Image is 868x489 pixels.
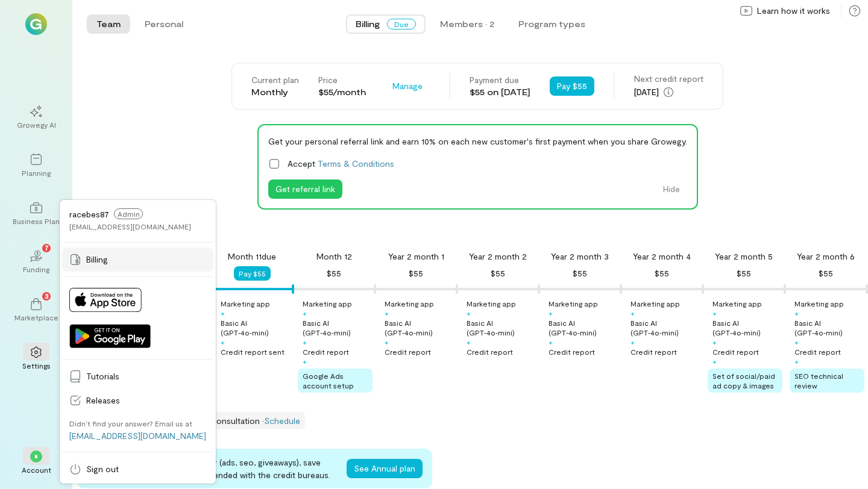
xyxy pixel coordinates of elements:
button: Personal [135,14,193,34]
div: + [303,357,307,366]
div: Basic AI (GPT‑4o‑mini) [303,318,373,337]
span: Tutorials [86,370,206,382]
button: Pay $55 [234,266,271,281]
div: $55 [327,266,341,281]
div: Month 12 [316,251,352,263]
a: Tutorials [62,364,213,388]
div: Credit report [303,347,349,357]
span: Releases [86,394,206,406]
a: Releases [62,388,213,413]
div: Credit report [467,347,513,357]
div: + [385,308,389,318]
div: $55 [491,266,505,281]
button: Program types [509,14,595,34]
a: [EMAIL_ADDRESS][DOMAIN_NAME] [69,431,206,441]
button: BillingDue [346,14,426,34]
a: Growegy AI [14,96,58,139]
div: Marketing app [794,299,844,308]
div: + [631,337,635,347]
div: Basic AI (GPT‑4o‑mini) [631,318,700,337]
div: $55/month [318,86,366,98]
span: Due [387,19,416,30]
button: See Annual plan [347,459,423,478]
div: Marketing app [631,299,680,308]
div: + [385,337,389,347]
div: + [712,337,717,347]
div: Marketing app [385,299,434,308]
button: Get referral link [268,179,342,199]
span: SEO technical review [794,372,843,390]
div: Basic AI (GPT‑4o‑mini) [794,318,864,337]
div: + [221,308,225,318]
a: Terms & Conditions [318,158,394,169]
img: Download on App Store [69,288,142,312]
div: Growegy AI [17,120,56,129]
div: Next credit report [634,73,703,85]
div: Month 11 due [228,251,276,263]
div: + [467,308,471,318]
div: Year 2 month 5 [715,251,773,263]
div: Funding [23,264,49,274]
div: Marketing app [712,299,762,308]
div: Year 2 month 6 [797,251,855,263]
span: Admin [114,208,143,219]
div: Year 2 month 1 [388,251,444,263]
button: Pay $55 [550,76,594,96]
a: Schedule [264,416,300,426]
div: Settings [22,361,51,370]
div: $55 [573,266,587,281]
a: Funding [14,240,58,284]
div: Basic AI (GPT‑4o‑mini) [549,318,618,337]
div: $55 on [DATE] [470,86,530,98]
div: + [794,308,799,318]
div: Marketing app [303,299,352,308]
div: + [221,337,225,347]
span: Manage [392,80,423,92]
div: Credit report sent [221,347,285,357]
div: Price [318,74,366,86]
div: Monthly [251,86,299,98]
div: Credit report [385,347,431,357]
div: $55 [737,266,751,281]
a: Marketplace [14,288,58,332]
a: Billing [62,248,213,272]
div: Marketing app [221,299,270,308]
div: + [549,337,553,347]
div: Payment due [470,74,530,86]
span: Billing [86,254,206,266]
div: Credit report [631,347,677,357]
div: [DATE] [634,85,703,99]
div: Year 2 month 4 [633,251,691,263]
div: Year 2 month 3 [551,251,609,263]
span: Set of social/paid ad copy & images [712,372,775,390]
div: Business Plan [13,216,60,226]
div: $55 [409,266,423,281]
div: Current plan [251,74,299,86]
span: racebes87 [69,209,109,219]
div: + [549,308,553,318]
div: + [712,308,717,318]
button: Hide [656,179,687,199]
a: Settings [14,337,58,380]
div: Marketplace [14,313,58,322]
img: Get it on Google Play [69,324,151,348]
span: Accept [288,157,394,170]
div: + [303,308,307,318]
div: $55 [655,266,669,281]
div: Credit report [549,347,595,357]
div: Account [22,465,51,475]
div: + [631,308,635,318]
span: 3 [45,290,49,301]
button: Manage [385,76,430,96]
span: Sign out [86,463,206,475]
a: Planning [14,144,58,187]
div: + [467,337,471,347]
div: Credit report [712,347,759,357]
a: Business Plan [14,192,58,235]
span: Google Ads account setup [303,372,354,390]
span: Learn how it works [757,5,830,17]
div: $55 [819,266,833,281]
div: + [303,337,307,347]
div: Marketing app [549,299,598,308]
